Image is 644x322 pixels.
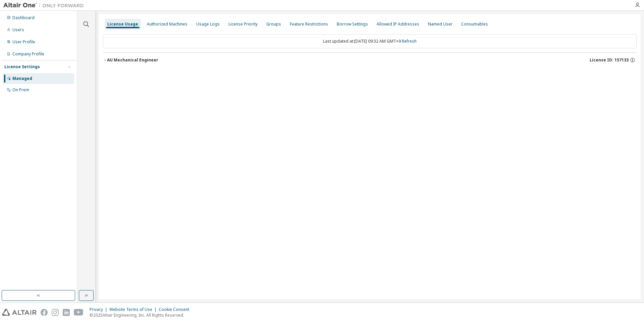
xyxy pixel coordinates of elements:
[3,2,87,9] img: Altair One
[337,21,368,27] div: Borrow Settings
[12,51,44,57] div: Company Profile
[2,309,37,316] img: altair_logo.svg
[63,309,70,316] img: linkedin.svg
[52,309,59,316] img: instagram.svg
[461,21,488,27] div: Consumables
[12,27,24,33] div: Users
[290,21,328,27] div: Feature Restrictions
[428,21,452,27] div: Named User
[74,309,84,316] img: youtube.svg
[228,21,258,27] div: License Priority
[196,21,220,27] div: Usage Logs
[4,64,40,70] div: License Settings
[12,76,32,81] div: Managed
[590,57,629,63] span: License ID: 157133
[402,38,417,44] a: Refresh
[109,307,159,312] div: Website Terms of Use
[103,34,637,48] div: Last updated at: [DATE] 09:32 AM GMT+9
[12,39,35,45] div: User Profile
[90,312,193,318] p: © 2025 Altair Engineering, Inc. All Rights Reserved.
[41,309,48,316] img: facebook.svg
[12,87,29,93] div: On Prem
[377,21,419,27] div: Allowed IP Addresses
[266,21,281,27] div: Groups
[159,307,193,312] div: Cookie Consent
[90,307,109,312] div: Privacy
[107,57,158,63] div: AU Mechanical Engineer
[147,21,187,27] div: Authorized Machines
[107,21,138,27] div: License Usage
[12,15,35,20] div: Dashboard
[103,53,637,67] button: AU Mechanical EngineerLicense ID: 157133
